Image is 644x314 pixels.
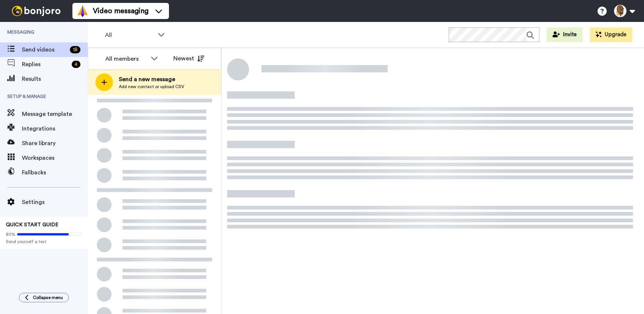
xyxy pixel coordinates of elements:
[72,61,80,68] div: 4
[590,27,632,42] button: Upgrade
[22,124,88,133] span: Integrations
[22,154,88,162] span: Workspaces
[93,6,148,16] span: Video messaging
[22,168,88,177] span: Fallbacks
[9,6,64,16] img: bj-logo-header-white.svg
[22,198,88,207] span: Settings
[22,45,67,54] span: Send videos
[119,75,184,84] span: Send a new message
[19,293,69,302] button: Collapse menu
[6,231,15,237] span: 80%
[6,239,82,245] span: Send yourself a test
[105,31,154,39] span: All
[77,5,88,17] img: vm-color.svg
[105,54,147,63] div: All members
[22,139,88,148] span: Share library
[22,60,69,69] span: Replies
[6,222,59,227] span: QUICK START GUIDE
[119,84,184,90] span: Add new contact or upload CSV
[22,75,88,83] span: Results
[70,46,80,53] div: 18
[547,27,583,42] button: Invite
[168,51,210,66] button: Newest
[33,295,63,300] span: Collapse menu
[22,110,88,118] span: Message template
